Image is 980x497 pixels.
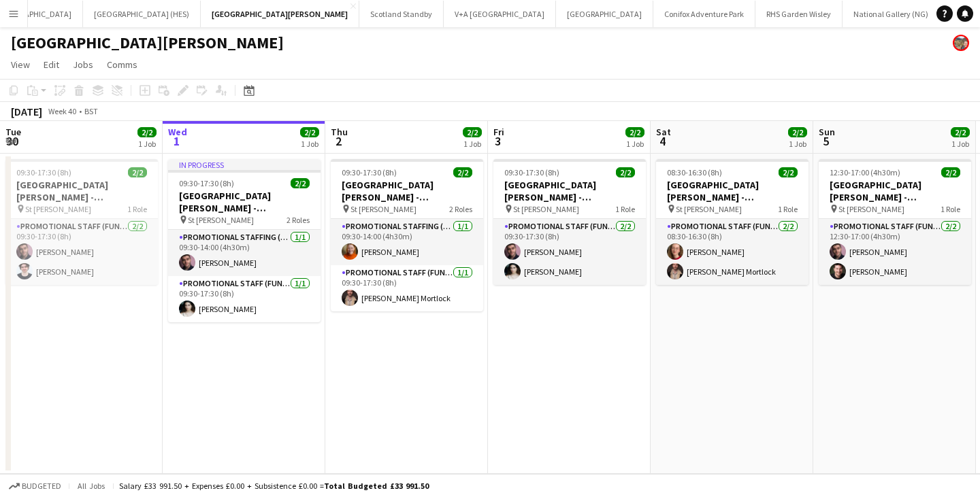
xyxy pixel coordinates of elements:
[45,106,79,116] span: Week 40
[755,1,843,27] button: RHS Garden Wisley
[838,204,904,214] span: St [PERSON_NAME]
[301,139,318,149] div: 1 Job
[127,204,147,214] span: 1 Role
[38,56,65,73] a: Edit
[789,139,806,149] div: 1 Job
[168,159,321,170] div: In progress
[5,219,158,285] app-card-role: Promotional Staff (Fundraiser)2/209:30-17:30 (8h)[PERSON_NAME][PERSON_NAME]
[843,1,940,27] button: National Gallery (NG)
[291,178,310,188] span: 2/2
[556,1,653,27] button: [GEOGRAPHIC_DATA]
[84,106,98,116] div: BST
[491,133,504,149] span: 3
[287,215,310,225] span: 2 Roles
[463,127,482,137] span: 2/2
[16,167,71,177] span: 09:30-17:30 (8h)
[493,179,646,203] h3: [GEOGRAPHIC_DATA][PERSON_NAME] - Fundraising
[331,219,483,265] app-card-role: Promotional Staffing (Promotional Staff)1/109:30-14:00 (4h30m)[PERSON_NAME]
[656,159,808,285] app-job-card: 08:30-16:30 (8h)2/2[GEOGRAPHIC_DATA][PERSON_NAME] - Fundraising St [PERSON_NAME]1 RolePromotional...
[83,1,201,27] button: [GEOGRAPHIC_DATA] (HES)
[11,33,284,53] h1: [GEOGRAPHIC_DATA][PERSON_NAME]
[676,204,742,214] span: St [PERSON_NAME]
[7,479,63,494] button: Budgeted
[667,167,722,177] span: 08:30-16:30 (8h)
[359,1,444,27] button: Scotland Standby
[324,481,429,491] span: Total Budgeted £33 991.50
[654,133,671,149] span: 4
[444,1,556,27] button: V+A [GEOGRAPHIC_DATA]
[168,190,321,214] h3: [GEOGRAPHIC_DATA][PERSON_NAME] - Fundraising
[819,219,971,285] app-card-role: Promotional Staff (Fundraiser)2/212:30-17:00 (4h30m)[PERSON_NAME][PERSON_NAME]
[5,56,35,73] a: View
[5,159,158,285] app-job-card: 09:30-17:30 (8h)2/2[GEOGRAPHIC_DATA][PERSON_NAME] - Fundraising St [PERSON_NAME]1 RolePromotional...
[137,127,157,137] span: 2/2
[779,167,798,177] span: 2/2
[107,58,137,71] span: Comms
[513,204,579,214] span: St [PERSON_NAME]
[625,127,644,137] span: 2/2
[11,105,42,118] div: [DATE]
[44,58,59,71] span: Edit
[168,159,321,322] app-job-card: In progress09:30-17:30 (8h)2/2[GEOGRAPHIC_DATA][PERSON_NAME] - Fundraising St [PERSON_NAME]2 Role...
[653,1,755,27] button: Conifox Adventure Park
[331,265,483,311] app-card-role: Promotional Staff (Fundraiser)1/109:30-17:30 (8h)[PERSON_NAME] Mortlock
[22,481,61,491] span: Budgeted
[101,56,143,73] a: Comms
[138,139,156,149] div: 1 Job
[128,167,147,177] span: 2/2
[656,179,808,203] h3: [GEOGRAPHIC_DATA][PERSON_NAME] - Fundraising
[168,126,187,138] span: Wed
[504,167,559,177] span: 09:30-17:30 (8h)
[626,139,644,149] div: 1 Job
[463,139,481,149] div: 1 Job
[941,204,960,214] span: 1 Role
[656,126,671,138] span: Sat
[819,159,971,285] app-job-card: 12:30-17:00 (4h30m)2/2[GEOGRAPHIC_DATA][PERSON_NAME] - Fundraising St [PERSON_NAME]1 RolePromotio...
[493,159,646,285] app-job-card: 09:30-17:30 (8h)2/2[GEOGRAPHIC_DATA][PERSON_NAME] - Fundraising St [PERSON_NAME]1 RolePromotional...
[119,481,429,491] div: Salary £33 991.50 + Expenses £0.00 + Subsistence £0.00 =
[493,219,646,285] app-card-role: Promotional Staff (Fundraiser)2/209:30-17:30 (8h)[PERSON_NAME][PERSON_NAME]
[656,219,808,285] app-card-role: Promotional Staff (Fundraiser)2/208:30-16:30 (8h)[PERSON_NAME][PERSON_NAME] Mortlock
[778,204,798,214] span: 1 Role
[329,133,348,149] span: 2
[73,58,93,71] span: Jobs
[25,204,91,214] span: St [PERSON_NAME]
[493,126,504,138] span: Fri
[350,204,416,214] span: St [PERSON_NAME]
[5,179,158,203] h3: [GEOGRAPHIC_DATA][PERSON_NAME] - Fundraising
[179,178,234,188] span: 09:30-17:30 (8h)
[168,276,321,322] app-card-role: Promotional Staff (Fundraiser)1/109:30-17:30 (8h)[PERSON_NAME]
[449,204,472,214] span: 2 Roles
[941,167,960,177] span: 2/2
[615,204,635,214] span: 1 Role
[5,126,21,138] span: Tue
[951,127,970,137] span: 2/2
[453,167,472,177] span: 2/2
[3,133,21,149] span: 30
[67,56,99,73] a: Jobs
[11,58,30,71] span: View
[300,127,319,137] span: 2/2
[788,127,807,137] span: 2/2
[342,167,397,177] span: 09:30-17:30 (8h)
[75,481,108,491] span: All jobs
[168,230,321,276] app-card-role: Promotional Staffing (Promotional Staff)1/109:30-14:00 (4h30m)[PERSON_NAME]
[616,167,635,177] span: 2/2
[819,179,971,203] h3: [GEOGRAPHIC_DATA][PERSON_NAME] - Fundraising
[951,139,969,149] div: 1 Job
[201,1,359,27] button: [GEOGRAPHIC_DATA][PERSON_NAME]
[331,179,483,203] h3: [GEOGRAPHIC_DATA][PERSON_NAME] - Fundraising
[830,167,900,177] span: 12:30-17:00 (4h30m)
[331,126,348,138] span: Thu
[953,35,969,51] app-user-avatar: Alyce Paton
[817,133,835,149] span: 5
[819,126,835,138] span: Sun
[188,215,254,225] span: St [PERSON_NAME]
[331,159,483,311] app-job-card: 09:30-17:30 (8h)2/2[GEOGRAPHIC_DATA][PERSON_NAME] - Fundraising St [PERSON_NAME]2 RolesPromotiona...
